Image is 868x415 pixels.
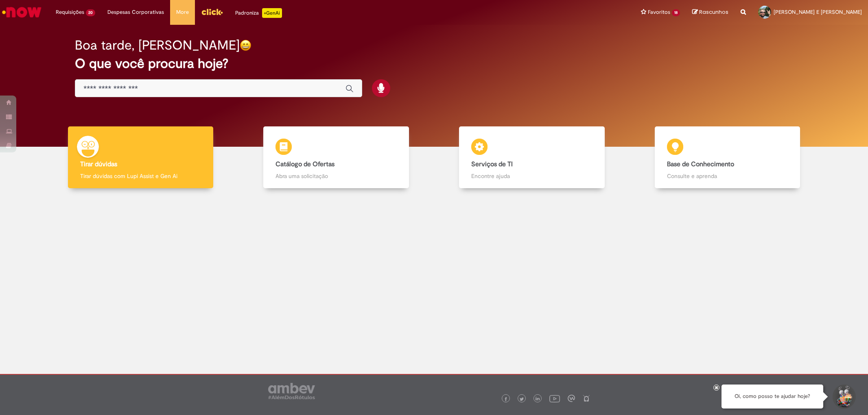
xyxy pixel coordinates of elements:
b: Base de Conhecimento [667,160,734,168]
p: Consulte e aprenda [667,172,788,180]
a: Catálogo de Ofertas Abra uma solicitação [238,126,434,189]
button: Iniciar Conversa de Suporte [831,385,856,409]
img: click_logo_yellow_360x200.png [201,6,223,18]
b: Serviços de TI [471,160,513,168]
b: Catálogo de Ofertas [275,160,335,168]
h2: Boa tarde, [PERSON_NAME] [75,38,240,52]
img: logo_footer_linkedin.png [536,397,540,402]
a: Serviços de TI Encontre ajuda [434,126,630,189]
span: 20 [86,9,95,16]
span: 18 [672,9,680,16]
p: Abra uma solicitação [275,172,396,180]
img: logo_footer_naosei.png [583,395,590,402]
p: +GenAi [262,8,282,18]
img: logo_footer_twitter.png [520,397,524,401]
img: ServiceNow [1,4,43,20]
img: happy-face.png [240,39,251,51]
p: Encontre ajuda [471,172,592,180]
b: Tirar dúvidas [80,160,117,168]
img: logo_footer_youtube.png [549,393,560,404]
a: Base de Conhecimento Consulte e aprenda [630,126,825,189]
span: Requisições [56,8,84,16]
img: logo_footer_facebook.png [504,397,508,401]
a: Rascunhos [692,9,728,16]
p: Tirar dúvidas com Lupi Assist e Gen Ai [80,172,201,180]
span: More [176,8,189,16]
span: Despesas Corporativas [107,8,164,16]
h2: O que você procura hoje? [75,56,793,71]
span: [PERSON_NAME] E [PERSON_NAME] [774,9,862,15]
img: logo_footer_workplace.png [568,395,575,402]
img: logo_footer_ambev_rotulo_gray.png [268,383,315,399]
a: Tirar dúvidas Tirar dúvidas com Lupi Assist e Gen Ai [43,126,238,189]
div: Padroniza [235,8,282,18]
span: Favoritos [648,8,670,16]
div: Oi, como posso te ajudar hoje? [722,385,823,408]
span: Rascunhos [699,8,728,16]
